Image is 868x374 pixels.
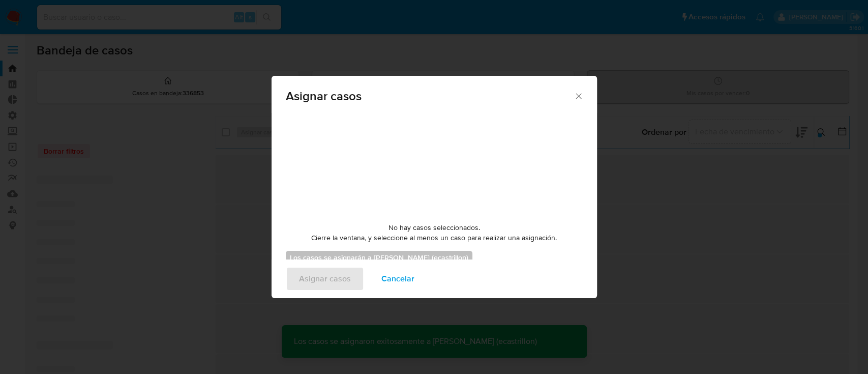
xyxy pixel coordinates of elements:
b: Los casos se asignarán a [PERSON_NAME] (ecastrillon) [290,252,468,263]
button: Cerrar ventana [574,91,583,100]
img: yH5BAEAAAAALAAAAAABAAEAAAIBRAA7 [358,113,511,215]
span: Cancelar [381,268,414,290]
span: Asignar casos [286,90,574,102]
button: Cancelar [368,267,428,291]
span: Cierre la ventana, y seleccione al menos un caso para realizar una asignación. [311,233,557,243]
div: assign-modal [272,76,597,298]
span: No hay casos seleccionados. [388,223,480,233]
